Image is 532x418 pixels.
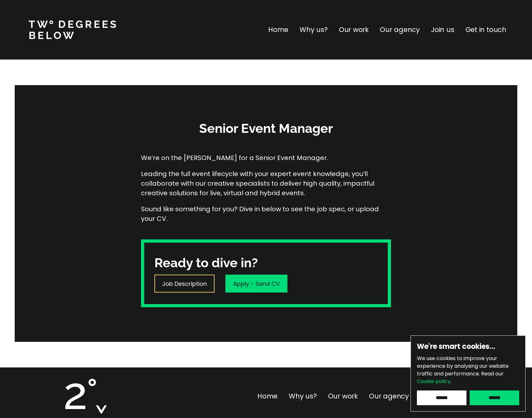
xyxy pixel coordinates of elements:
p: Leading the full event lifecycle with your expert event knowledge, you’ll collaborate with our cr... [141,169,391,198]
a: Cookie policy [417,378,450,385]
a: Home [257,391,278,401]
a: Why us? [300,25,328,35]
p: We’re on the [PERSON_NAME] for a Senior Event Manager. [141,153,391,163]
a: Our agency [380,25,420,35]
p: Apply - Send CV [233,279,280,288]
p: We use cookies to improve your experience by analysing our website traffic and performance. [417,355,519,385]
a: Our work [328,391,358,401]
a: Why us? [289,391,317,401]
h6: We're smart cookies… [417,342,519,351]
a: Home [268,25,288,35]
a: Our agency [369,391,409,401]
a: Get in touch [465,25,506,35]
span: Read our . [417,370,504,385]
h3: Ready to dive in? [154,254,258,271]
a: Apply - Send CV [225,275,287,293]
a: Join us [431,25,454,35]
h3: Senior Event Manager [170,120,362,137]
a: Our work [339,25,369,35]
p: Sound like something for you? Dive in below to see the job spec, or upload your CV. [141,204,391,223]
a: Job Description [154,275,215,293]
p: Job Description [162,279,207,288]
